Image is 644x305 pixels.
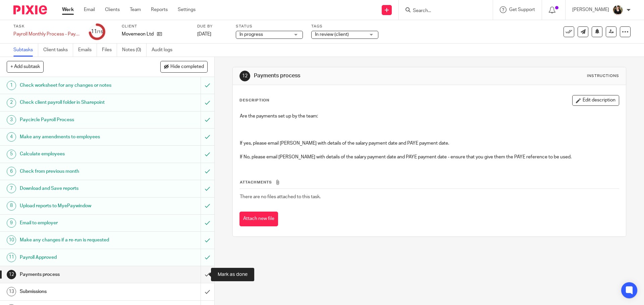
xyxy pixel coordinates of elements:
[20,287,136,297] h1: Submissions
[7,167,16,176] div: 6
[197,24,227,29] label: Due by
[239,71,250,81] div: 12
[20,115,136,125] h1: Paycircle Payroll Process
[240,180,272,184] span: Attachments
[240,154,619,160] p: If No, please email [PERSON_NAME] with details of the salary payment date and PAYE payment date -...
[20,80,136,90] h1: Check worksheet for any changes or notes
[20,132,136,142] h1: Make any amendments to employees
[240,113,619,120] p: Are the payments set up by the team:
[315,32,349,37] span: In review (client)
[240,195,321,199] span: There are no files attached to this task.
[102,44,117,57] a: Files
[254,72,444,79] h1: Payments process
[178,6,196,13] a: Settings
[7,270,16,279] div: 12
[20,252,136,262] h1: Payroll Approved
[152,44,177,57] a: Audit logs
[122,24,189,29] label: Client
[311,24,378,29] label: Tags
[13,24,80,29] label: Task
[572,95,619,106] button: Edit description
[43,44,73,57] a: Client tasks
[20,235,136,245] h1: Make any changes if a re-run is requested
[20,218,136,228] h1: Email to employer
[572,6,609,13] p: [PERSON_NAME]
[13,44,38,57] a: Subtasks
[20,270,136,280] h1: Payments process
[7,218,16,228] div: 9
[7,253,16,262] div: 11
[7,98,16,107] div: 2
[97,30,103,34] small: /15
[239,98,269,103] p: Description
[612,5,623,15] img: Helen%20Campbell.jpeg
[130,6,141,13] a: Team
[197,32,211,36] span: [DATE]
[151,6,168,13] a: Reports
[7,81,16,90] div: 1
[7,132,16,142] div: 4
[91,28,103,35] div: 11
[20,201,136,211] h1: Upload reports to MyePaywindow
[412,8,473,14] input: Search
[240,140,619,147] p: If yes, please email [PERSON_NAME] with details of the salary payment date and PAYE payment date.
[62,6,74,13] a: Work
[239,32,263,37] span: In progress
[20,166,136,176] h1: Check from previous month
[13,31,80,37] div: Payroll Monthly Process - Paycircle
[170,64,204,70] span: Hide completed
[78,44,97,57] a: Emails
[7,201,16,211] div: 8
[105,6,120,13] a: Clients
[20,149,136,159] h1: Calculate employees
[509,7,535,12] span: Get Support
[7,235,16,245] div: 10
[587,73,619,79] div: Instructions
[7,115,16,125] div: 3
[160,61,208,72] button: Hide completed
[20,97,136,107] h1: Check client payroll folder in Sharepoint
[7,287,16,296] div: 13
[84,6,95,13] a: Email
[13,5,47,14] img: Pixie
[236,24,303,29] label: Status
[7,150,16,159] div: 5
[122,31,154,37] p: Movemeon Ltd
[7,184,16,193] div: 7
[122,44,147,57] a: Notes (0)
[20,183,136,194] h1: Download and Save reports
[239,212,278,227] button: Attach new file
[7,61,44,72] button: + Add subtask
